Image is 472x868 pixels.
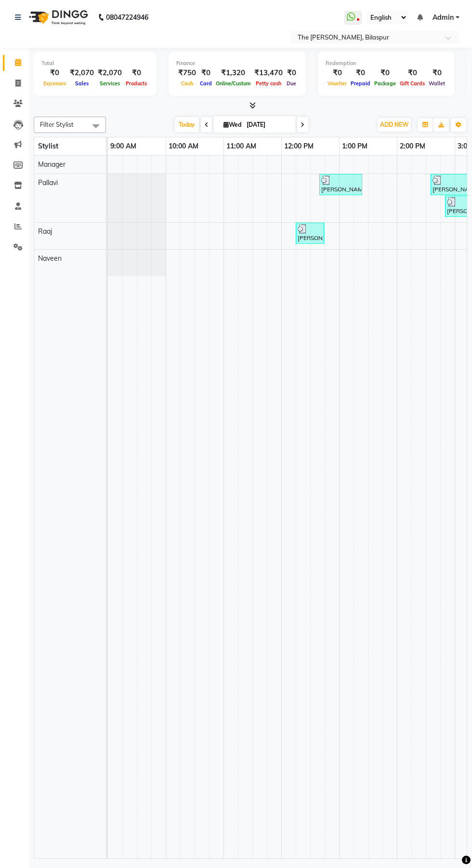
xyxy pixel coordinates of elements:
[372,80,398,87] span: Package
[98,80,122,87] span: Services
[326,59,447,67] div: Redemption
[285,67,298,79] div: ₹0
[320,175,361,194] div: [PERSON_NAME], TK02, 12:40 PM-01:25 PM, Hair Essentials - Girl haircut below 12 years
[397,139,428,153] a: 2:00 PM
[427,80,447,87] span: Wallet
[252,67,285,79] div: ₹13,470
[176,67,198,79] div: ₹750
[96,67,124,79] div: ₹2,070
[285,80,298,87] span: Due
[41,59,149,67] div: Total
[214,67,252,79] div: ₹1,320
[176,59,298,67] div: Finance
[198,80,214,87] span: Card
[254,80,283,87] span: Petty cash
[108,139,139,153] a: 9:00 AM
[340,139,370,153] a: 1:00 PM
[297,224,323,242] div: [PERSON_NAME], TK01, 12:15 PM-12:45 PM, Hair Essentials - Men Haircut Creative stylist
[41,80,68,87] span: Expenses
[378,118,411,132] button: ADD NEW
[398,67,427,79] div: ₹0
[106,4,148,31] b: 08047224946
[349,80,372,87] span: Prepaid
[214,80,252,87] span: Online/Custom
[166,139,201,153] a: 10:00 AM
[244,118,292,132] input: 2025-09-03
[124,67,149,79] div: ₹0
[40,120,74,128] span: Filter Stylist
[221,121,244,128] span: Wed
[38,227,52,236] span: Raaj
[38,142,58,150] span: Stylist
[372,67,398,79] div: ₹0
[427,67,447,79] div: ₹0
[175,117,199,132] span: Today
[326,67,349,79] div: ₹0
[326,80,349,87] span: Voucher
[38,178,58,187] span: Pallavi
[124,80,149,87] span: Products
[179,80,195,87] span: Cash
[224,139,259,153] a: 11:00 AM
[41,67,68,79] div: ₹0
[198,67,214,79] div: ₹0
[433,13,454,23] span: Admin
[38,254,62,263] span: Naveen
[25,4,91,31] img: logo
[380,121,408,128] span: ADD NEW
[38,160,66,169] span: Manager
[398,80,427,87] span: Gift Cards
[73,80,91,87] span: Sales
[282,139,316,153] a: 12:00 PM
[68,67,96,79] div: ₹2,070
[349,67,372,79] div: ₹0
